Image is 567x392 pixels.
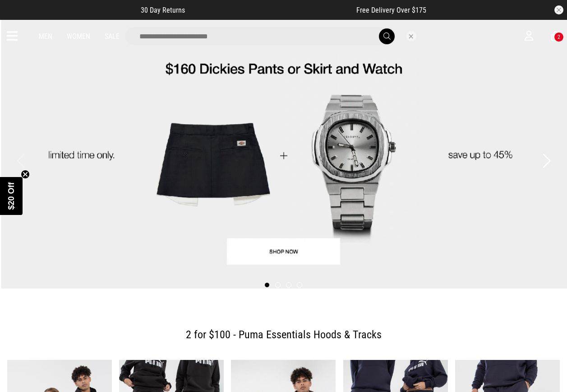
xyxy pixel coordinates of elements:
span: 30 Day Returns [141,6,185,14]
button: Previous slide [14,151,27,171]
a: Women [67,32,90,41]
a: 2 [551,32,560,41]
button: Next slide [540,151,553,171]
button: Close search [406,31,416,41]
a: Men [39,32,52,41]
h2: 2 for $100 - Puma Essentials Hoods & Tracks [14,326,553,344]
div: 2 [558,34,560,40]
span: Free Delivery Over $175 [356,6,426,14]
a: Sale [105,32,120,41]
iframe: Customer reviews powered by Trustpilot [203,5,338,14]
span: $20 Off [7,182,16,210]
button: Close teaser [21,170,30,179]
